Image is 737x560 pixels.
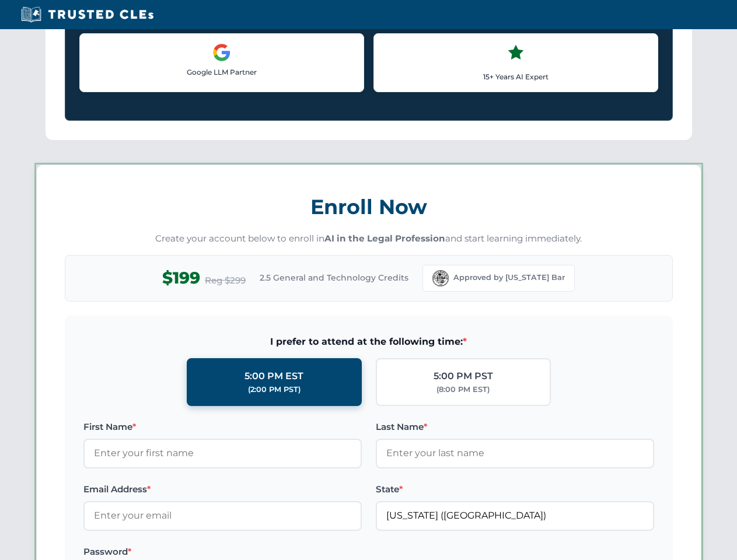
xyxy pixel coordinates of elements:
p: Google LLM Partner [89,66,354,78]
div: (8:00 PM EST) [436,384,490,395]
label: State [376,482,654,496]
label: Password [83,545,362,559]
input: Enter your first name [83,439,362,468]
span: 2.5 General and Technology Credits [260,271,408,284]
img: Trusted CLEs [18,6,157,23]
input: Enter your email [83,501,362,530]
span: Reg $299 [205,274,246,288]
p: 15+ Years AI Expert [383,71,648,82]
div: (2:00 PM PST) [248,384,301,395]
span: Approved by [US_STATE] Bar [453,272,565,283]
span: I prefer to attend at the following time: [83,334,654,349]
div: 5:00 PM EST [244,369,303,384]
img: Google [212,43,231,62]
input: Florida (FL) [376,501,654,530]
span: $199 [162,265,200,291]
div: 5:00 PM PST [434,369,493,384]
p: Create your account below to enroll in and start learning immediately. [65,232,673,246]
input: Enter your last name [376,439,654,468]
strong: AI in the Legal Profession [324,233,445,244]
h3: Enroll Now [65,188,673,225]
label: Last Name [376,420,654,434]
label: First Name [83,420,362,434]
img: Florida Bar [432,270,449,286]
label: Email Address [83,482,362,496]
